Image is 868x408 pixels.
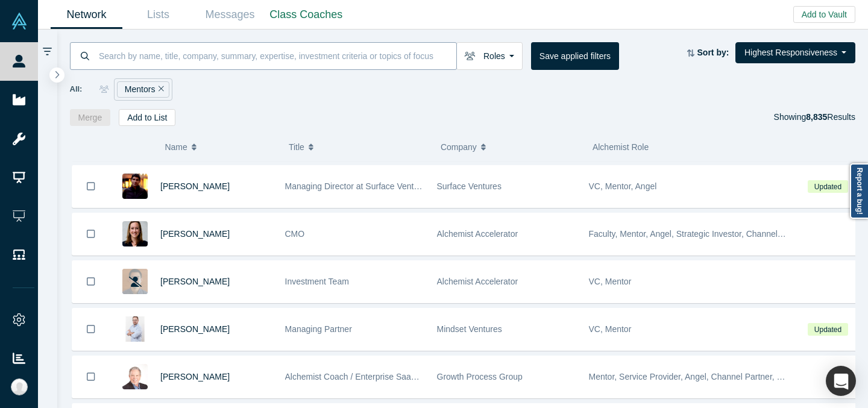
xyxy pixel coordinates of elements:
[774,109,855,126] div: Showing
[122,221,148,246] img: Devon Crews's Profile Image
[735,42,855,63] button: Highest Responsiveness
[11,378,28,395] img: Ally Hoang's Account
[593,142,649,152] span: Alchemist Role
[793,6,855,23] button: Add to Vault
[850,163,868,219] a: Report a bug!
[160,324,230,334] a: [PERSON_NAME]
[70,109,111,126] button: Merge
[194,1,266,29] a: Messages
[122,316,148,342] img: Daniel Ibri's Profile Image
[589,324,632,334] span: VC, Mentor
[72,309,110,350] button: Bookmark
[437,324,502,334] span: Mindset Ventures
[117,81,169,98] div: Mentors
[98,42,456,70] input: Search by name, title, company, summary, expertise, investment criteria or topics of focus
[165,134,276,160] button: Name
[437,229,518,239] span: Alchemist Accelerator
[285,277,349,286] span: Investment Team
[122,1,194,29] a: Lists
[160,181,230,191] a: [PERSON_NAME]
[122,174,148,199] img: Gyan Kapur's Profile Image
[806,112,855,122] span: Results
[285,372,570,381] span: Alchemist Coach / Enterprise SaaS & Ai Subscription Model Thought Leader
[808,180,848,193] span: Updated
[806,112,827,122] strong: 8,835
[72,356,110,398] button: Bookmark
[266,1,347,29] a: Class Coaches
[160,229,230,239] a: [PERSON_NAME]
[119,109,175,126] button: Add to List
[437,277,518,286] span: Alchemist Accelerator
[122,364,148,389] img: Chuck DeVita's Profile Image
[808,323,848,336] span: Updated
[72,261,110,303] button: Bookmark
[289,134,304,160] span: Title
[70,83,83,95] span: All:
[441,134,580,160] button: Company
[160,372,230,381] a: [PERSON_NAME]
[531,42,619,70] button: Save applied filters
[11,13,28,30] img: Alchemist Vault Logo
[72,166,110,207] button: Bookmark
[72,213,110,255] button: Bookmark
[285,324,352,334] span: Managing Partner
[589,277,632,286] span: VC, Mentor
[289,134,428,160] button: Title
[160,277,230,286] a: [PERSON_NAME]
[589,181,657,191] span: VC, Mentor, Angel
[285,229,305,239] span: CMO
[285,181,430,191] span: Managing Director at Surface Ventures
[437,372,523,381] span: Growth Process Group
[441,134,477,160] span: Company
[51,1,122,29] a: Network
[165,134,187,160] span: Name
[456,42,523,70] button: Roles
[697,48,729,57] strong: Sort by:
[437,181,502,191] span: Surface Ventures
[155,83,164,96] button: Remove Filter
